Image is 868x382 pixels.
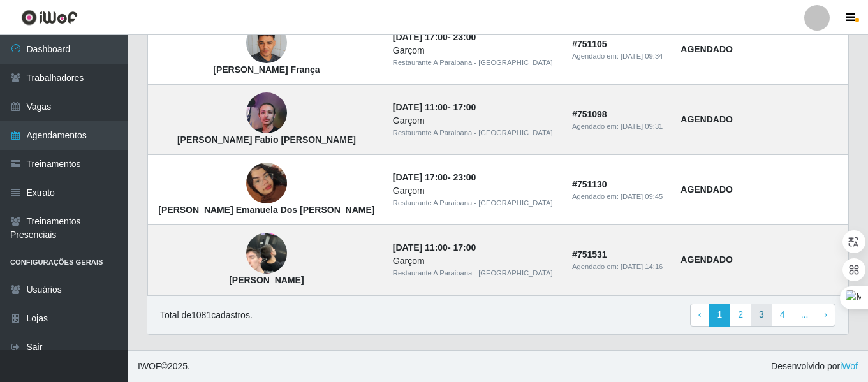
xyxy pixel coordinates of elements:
strong: [PERSON_NAME] Emanuela Dos [PERSON_NAME] [158,205,374,215]
div: Agendado em: [572,51,665,62]
span: © 2025 . [138,360,190,373]
time: [DATE] 09:45 [621,193,663,200]
strong: AGENDADO [680,184,733,195]
div: Restaurante A Paraibana - [GEOGRAPHIC_DATA] [393,198,557,209]
time: 23:00 [453,32,476,42]
span: › [824,309,827,320]
span: IWOF [138,361,161,371]
div: Garçom [393,254,557,268]
div: Restaurante A Paraibana - [GEOGRAPHIC_DATA] [393,268,557,279]
strong: AGENDADO [680,114,733,124]
div: Agendado em: [572,261,665,272]
div: Agendado em: [572,191,665,202]
time: 23:00 [453,172,476,182]
strong: AGENDADO [680,44,733,54]
time: [DATE] 11:00 [393,102,448,112]
nav: pagination [690,304,835,327]
img: Erik Fabio Laurentino Ferreira [246,86,287,141]
strong: [PERSON_NAME] [229,275,304,285]
strong: - [393,32,476,42]
div: Garçom [393,114,557,128]
div: Restaurante A Paraibana - [GEOGRAPHIC_DATA] [393,57,557,68]
a: 2 [730,304,751,327]
strong: [PERSON_NAME] Fabio [PERSON_NAME] [177,135,356,145]
time: [DATE] 17:00 [393,172,448,182]
img: Matheus Moreira Bandeira [246,209,287,298]
img: Anthony Giuseppe de Brito França [246,16,287,70]
a: Next [816,304,835,327]
a: 1 [709,304,730,327]
time: 17:00 [453,242,476,253]
a: 3 [751,304,772,327]
strong: # 751105 [572,39,607,49]
div: Agendado em: [572,121,665,132]
time: [DATE] 09:31 [621,122,663,130]
span: ‹ [698,309,702,320]
span: Desenvolvido por [771,360,858,373]
time: 17:00 [453,102,476,112]
a: Previous [690,304,710,327]
img: Maria Emanuela Dos Santos Pereira [246,147,287,219]
strong: [PERSON_NAME] França [213,64,320,75]
img: CoreUI Logo [21,10,78,26]
a: ... [793,304,817,327]
div: Garçom [393,184,557,198]
time: [DATE] 17:00 [393,32,448,42]
strong: - [393,172,476,182]
div: Restaurante A Paraibana - [GEOGRAPHIC_DATA] [393,128,557,138]
time: [DATE] 11:00 [393,242,448,253]
strong: # 751531 [572,249,607,260]
strong: AGENDADO [680,254,733,265]
div: Garçom [393,44,557,57]
strong: # 751098 [572,109,607,119]
a: iWof [840,361,858,371]
p: Total de 1081 cadastros. [160,309,253,322]
strong: # 751130 [572,179,607,189]
strong: - [393,102,476,112]
time: [DATE] 09:34 [621,52,663,60]
strong: - [393,242,476,253]
a: 4 [772,304,793,327]
time: [DATE] 14:16 [621,263,663,270]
